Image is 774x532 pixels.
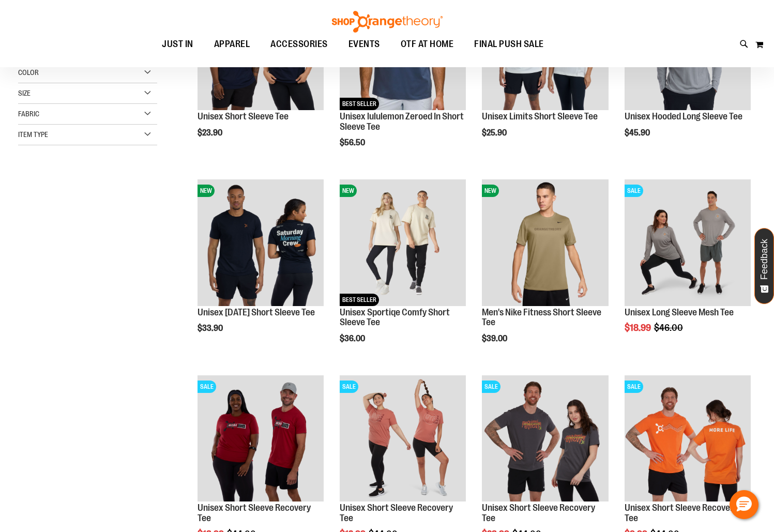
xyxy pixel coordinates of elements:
span: SALE [625,185,643,197]
div: product [335,174,471,370]
a: Image of Unisex Saturday TeeNEW [198,179,324,307]
span: NEW [482,185,499,197]
button: Feedback - Show survey [754,228,774,304]
a: EVENTS [338,33,390,56]
a: Product image for Unisex Short Sleeve Recovery TeeSALE [625,375,751,503]
span: $18.99 [625,323,652,333]
a: FINAL PUSH SALE [464,33,554,56]
span: Fabric [18,110,39,118]
div: product [477,174,613,370]
a: Unisex Hooded Long Sleeve Tee [625,111,742,121]
a: Unisex lululemon Zeroed In Short Sleeve Tee [340,111,464,132]
span: $25.90 [482,128,508,138]
span: $45.90 [625,128,651,138]
img: Shop Orangetheory [330,11,444,33]
a: OTF AT HOME [390,33,464,56]
span: Size [18,89,31,97]
button: Hello, have a question? Let’s chat. [730,490,758,519]
img: Unisex Sportiqe Comfy Short Sleeve Tee [340,179,466,306]
span: Feedback [760,239,769,280]
a: Unisex Short Sleeve Tee [198,111,289,121]
span: BEST SELLER [340,98,379,110]
span: Item Type [18,130,48,139]
div: product [192,174,329,359]
span: OTF AT HOME [401,33,454,56]
img: Men's Nike Fitness Short Sleeve Tee [482,179,608,306]
span: $56.50 [340,138,367,147]
a: Unisex Short Sleeve Recovery Tee [625,503,738,523]
span: $33.90 [198,324,224,333]
a: Product image for Unisex SS Recovery TeeSALE [198,375,324,503]
span: NEW [340,185,357,197]
a: Unisex Sportiqe Comfy Short Sleeve Tee [340,307,450,328]
a: Unisex Short Sleeve Recovery Tee [482,503,595,523]
span: BEST SELLER [340,294,379,306]
a: APPAREL [204,33,261,56]
a: Unisex Long Sleeve Mesh Tee [625,307,734,317]
a: Men's Nike Fitness Short Sleeve Tee [482,307,601,328]
a: Unisex Limits Short Sleeve Tee [482,111,598,121]
img: Image of Unisex Saturday Tee [198,179,324,306]
span: ACCESSORIES [270,33,328,56]
a: Unisex Short Sleeve Recovery Tee [198,503,311,523]
img: Unisex Long Sleeve Mesh Tee primary image [625,179,751,306]
a: Unisex [DATE] Short Sleeve Tee [198,307,315,317]
a: Unisex Long Sleeve Mesh Tee primary imageSALE [625,179,751,307]
span: $46.00 [654,323,685,333]
span: Color [18,68,39,77]
span: FINAL PUSH SALE [474,33,544,56]
a: Product image for Unisex Short Sleeve Recovery TeeSALE [340,375,466,503]
span: $23.90 [198,128,224,138]
a: ACCESSORIES [260,33,338,56]
span: APPAREL [214,33,250,56]
span: JUST IN [162,33,193,56]
span: EVENTS [348,33,380,56]
a: Unisex Short Sleeve Recovery Tee [340,503,453,523]
span: NEW [198,185,215,197]
img: Product image for Unisex SS Recovery Tee [198,375,324,501]
img: Product image for Unisex Short Sleeve Recovery Tee [340,375,466,501]
img: Product image for Unisex Short Sleeve Recovery Tee [482,375,608,501]
a: Unisex Sportiqe Comfy Short Sleeve TeeNEWBEST SELLER [340,179,466,307]
span: $36.00 [340,334,367,343]
a: Men's Nike Fitness Short Sleeve TeeNEW [482,179,608,307]
span: SALE [198,381,216,393]
div: product [619,174,756,359]
img: Product image for Unisex Short Sleeve Recovery Tee [625,375,751,501]
span: SALE [340,381,358,393]
span: SALE [625,381,643,393]
a: Product image for Unisex Short Sleeve Recovery TeeSALE [482,375,608,503]
span: SALE [482,381,500,393]
span: $39.00 [482,334,509,343]
a: JUST IN [151,33,204,56]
